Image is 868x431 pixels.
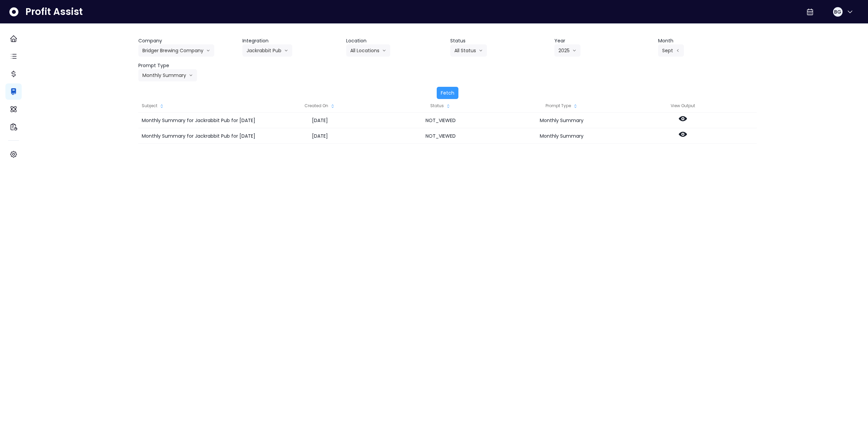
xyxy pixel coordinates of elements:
[658,44,684,57] button: Septarrow left line
[479,47,483,54] svg: arrow down line
[138,44,214,57] button: Bridger Brewing Companyarrow down line
[242,44,292,57] button: Jackrabbit Pubarrow down line
[138,69,197,81] button: Monthly Summaryarrow down line
[189,72,193,79] svg: arrow down line
[676,47,680,54] svg: arrow left line
[380,99,501,113] div: Status
[346,44,390,57] button: All Locationsarrow down line
[437,87,458,99] button: Fetch
[501,128,622,144] div: Monthly Summary
[622,99,743,113] div: View Output
[138,128,259,144] div: Monthly Summary for Jackrabbit Pub for [DATE]
[450,37,549,44] header: Status
[834,8,841,15] span: BG
[259,99,380,113] div: Created On
[501,99,622,113] div: Prompt Type
[554,44,580,57] button: 2025arrow down line
[446,103,451,109] svg: sort
[138,37,237,44] header: Company
[380,113,501,128] div: NOT_VIEWED
[206,47,210,54] svg: arrow down line
[501,113,622,128] div: Monthly Summary
[138,62,237,69] header: Prompt Type
[346,37,445,44] header: Location
[242,37,341,44] header: Integration
[159,103,164,109] svg: sort
[658,37,757,44] header: Month
[138,113,259,128] div: Monthly Summary for Jackrabbit Pub for [DATE]
[259,113,380,128] div: [DATE]
[25,6,83,18] span: Profit Assist
[284,47,288,54] svg: arrow down line
[259,128,380,144] div: [DATE]
[138,99,259,113] div: Subject
[330,103,335,109] svg: sort
[554,37,653,44] header: Year
[450,44,487,57] button: All Statusarrow down line
[572,47,576,54] svg: arrow down line
[382,47,386,54] svg: arrow down line
[573,103,578,109] svg: sort
[380,128,501,144] div: NOT_VIEWED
